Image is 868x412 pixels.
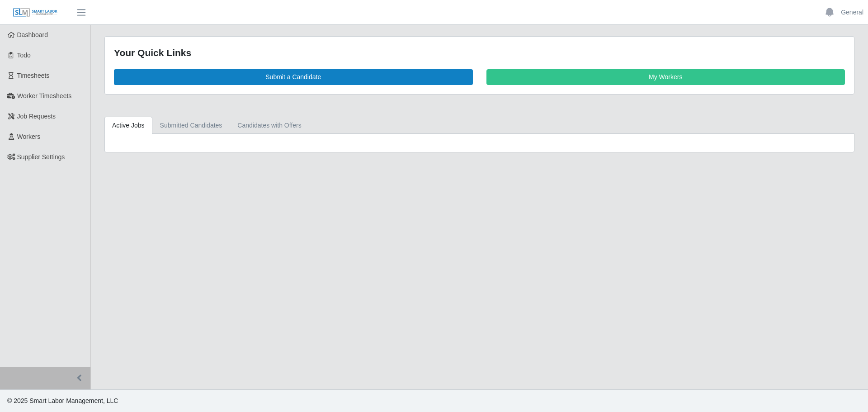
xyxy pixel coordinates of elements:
a: Submit a Candidate [114,69,473,85]
img: SLM Logo [13,8,58,18]
span: Timesheets [17,72,50,79]
div: Your Quick Links [114,46,845,60]
span: Job Requests [17,113,56,120]
a: My Workers [486,69,845,85]
a: General [841,8,863,17]
span: Supplier Settings [17,153,65,161]
span: © 2025 Smart Labor Management, LLC [7,397,118,404]
a: Active Jobs [104,117,152,134]
span: Todo [17,52,31,59]
span: Worker Timesheets [17,92,71,99]
a: Submitted Candidates [152,117,230,134]
span: Dashboard [17,31,48,38]
a: Candidates with Offers [230,117,309,134]
span: Workers [17,133,41,140]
